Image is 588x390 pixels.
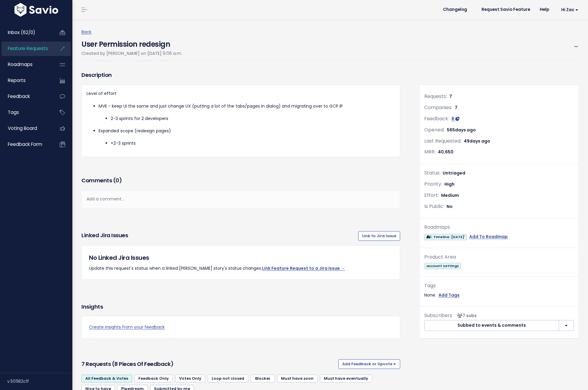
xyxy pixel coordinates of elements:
[358,231,400,241] a: Link to Jira Issue
[424,281,574,290] div: Tags
[451,116,460,122] a: 8
[2,42,50,55] a: Feature Requests
[2,90,50,103] a: Feedback
[449,93,452,99] span: 7
[424,181,442,187] span: Priority:
[443,170,465,176] span: Untriaged
[81,36,182,50] h4: User Permission redesign
[81,29,91,35] a: Back
[89,253,393,262] h5: No Linked Jira Issues
[2,121,50,135] a: Voting Board
[477,5,535,14] a: Request Savio Feature
[7,373,72,389] div: v.501182c1f
[8,77,26,83] span: Reports
[8,125,37,131] span: Voting Board
[554,5,583,14] a: Hi Zac
[455,105,457,111] span: 7
[424,320,559,331] button: Subbed to events & comments
[81,360,336,368] h3: 7 Requests (8 pieces of Feedback)
[87,90,395,97] p: Level of effort
[424,223,574,232] div: Roadmaps
[424,312,452,319] span: Subscribers
[2,74,50,87] a: Reports
[464,138,490,144] span: 49
[81,176,400,185] h3: Comments ( )
[81,231,128,241] h3: Linked Jira issues
[81,303,103,311] h3: Insights
[2,105,50,119] a: Tags
[8,45,48,52] span: Feature Requests
[13,3,60,17] img: logo-white.9d6f32f41409.svg
[338,359,400,369] button: Add Feedback or Upvote
[2,58,50,71] a: Roadmaps
[424,263,461,269] span: account settings
[251,375,275,382] a: Blocker
[438,291,460,299] a: Add Tags
[99,127,395,135] p: Expanded scope (redesign pages)
[262,265,345,271] a: Link Feature Request to a Jira Issue →
[99,102,395,110] p: MVE - keep UI the same and just change UX (putting a lot of the tabs/pages in dialog) and migrati...
[561,8,578,12] span: Hi Zac
[111,140,395,147] li: +2-3 sprints
[81,190,400,208] div: Add a comment...
[208,375,248,382] a: Loop not closed
[277,375,318,382] a: Must have soon
[443,8,467,12] span: Changelog
[441,192,459,198] span: Medium
[469,138,490,144] span: days ago
[451,116,454,122] span: 8
[2,137,50,151] a: Feedback form
[424,233,467,241] a: 1. Timeline: [DATE]'
[455,313,477,319] span: <p><strong>Subscribers</strong><br><br> - Kris Casalla<br> - Hannah Foster<br> - jose caselles<br...
[444,181,454,187] span: High
[89,265,393,272] p: Update this request's status when a linked [PERSON_NAME] story's status changes.
[447,127,476,133] span: 565
[8,93,30,99] span: Feedback
[438,149,454,155] span: 40,650
[81,71,400,79] h3: Description
[8,141,42,147] span: Feedback form
[8,29,35,36] span: Inbox (62/0)
[424,93,447,100] span: Requests:
[424,234,467,240] span: 1. Timeline: [DATE]'
[81,375,132,382] a: All Feedback & Votes
[115,177,119,184] span: 0
[455,127,476,133] span: days ago
[8,109,19,115] span: Tags
[111,115,395,122] li: 2-3 sprints for 2 developers
[8,61,33,68] span: Roadmaps
[424,137,461,144] span: Last Requested:
[424,291,574,299] div: None.
[424,126,444,133] span: Opened:
[469,233,508,241] a: Add To Roadmap
[424,203,444,210] span: Is Public:
[320,375,372,382] a: Must have eventually
[424,115,449,122] span: Feedback:
[424,169,440,176] span: Status:
[175,375,205,382] a: Votes Only
[89,323,393,331] a: Create insights from your feedback
[424,104,452,111] span: Companies:
[424,148,435,155] span: MRR:
[2,26,50,39] a: Inbox (62/0)
[447,203,453,209] span: No
[424,192,439,199] span: Effort:
[134,375,173,382] a: Feedback Only
[535,5,554,14] a: Help
[424,253,574,262] div: Product Area
[81,50,182,56] span: Created by [PERSON_NAME] on [DATE] 9:06 a.m.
